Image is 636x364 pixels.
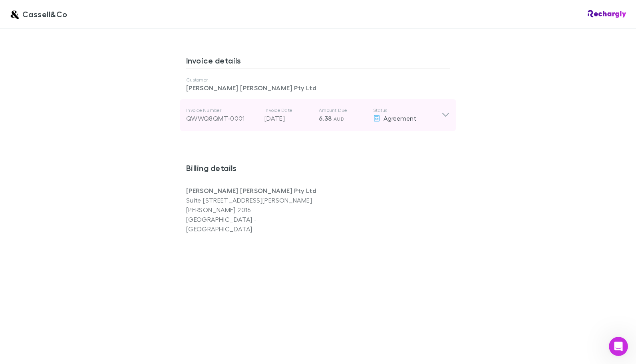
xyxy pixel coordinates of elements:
p: [DATE] [264,113,312,123]
span: AUD [334,116,344,122]
p: [PERSON_NAME] [PERSON_NAME] Pty Ltd [186,186,318,195]
span: Agreement [384,114,416,122]
img: Rechargly Logo [588,10,626,18]
span: Cassell&Co [22,8,68,20]
p: [PERSON_NAME] 2016 [186,205,318,215]
h3: Invoice details [186,56,450,68]
p: Invoice Number [186,107,258,113]
p: Amount Due [319,107,367,113]
h3: Billing details [186,163,450,176]
img: Cassell&Co's Logo [10,9,19,19]
p: Customer [186,77,450,83]
p: [GEOGRAPHIC_DATA] - [GEOGRAPHIC_DATA] [186,215,318,234]
div: QWWQ8QMT-0001 [186,113,258,123]
div: Invoice NumberQWWQ8QMT-0001Invoice Date[DATE]Amount Due6.38 AUDStatusAgreement [180,99,456,131]
p: [PERSON_NAME] [PERSON_NAME] Pty Ltd [186,83,450,93]
span: 6.38 [319,114,332,122]
p: Suite [STREET_ADDRESS][PERSON_NAME] [186,195,318,205]
p: Invoice Date [264,107,312,113]
p: Status [373,107,441,113]
iframe: Intercom live chat [609,337,628,356]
